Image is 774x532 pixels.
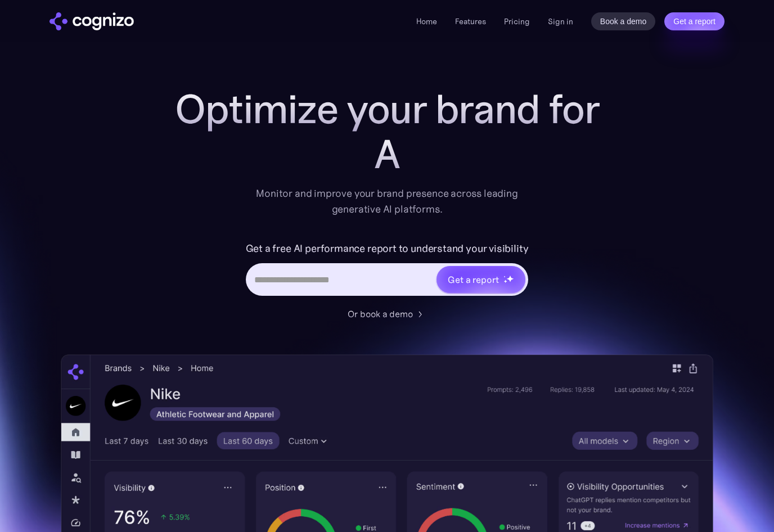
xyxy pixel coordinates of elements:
[503,276,505,277] img: star
[664,12,724,30] a: Get a report
[246,240,529,258] label: Get a free AI performance report to understand your visibility
[435,265,526,294] a: Get a reportstarstarstar
[455,16,486,26] a: Features
[162,87,612,132] h1: Optimize your brand for
[416,16,437,26] a: Home
[246,240,529,301] form: Hero URL Input Form
[49,12,134,30] img: cognizo logo
[448,273,498,286] div: Get a report
[162,132,612,177] div: A
[348,307,413,321] div: Or book a demo
[503,279,507,283] img: star
[591,12,656,30] a: Book a demo
[348,307,426,321] a: Or book a demo
[506,275,514,282] img: star
[548,15,573,28] a: Sign in
[249,186,525,217] div: Monitor and improve your brand presence across leading generative AI platforms.
[49,12,134,30] a: home
[504,16,530,26] a: Pricing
